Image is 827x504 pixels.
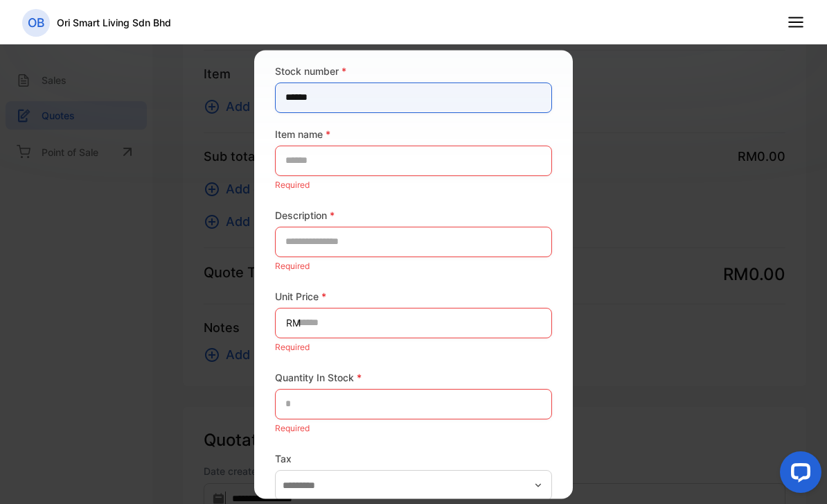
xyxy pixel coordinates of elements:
span: RM [286,316,301,331]
label: Tax [275,451,552,466]
p: Required [275,176,552,194]
p: Required [275,419,552,437]
label: Description [275,208,552,223]
p: Required [275,257,552,275]
iframe: LiveChat chat widget [769,446,827,504]
p: Required [275,338,552,356]
label: Stock number [275,64,552,78]
label: Item name [275,127,552,141]
p: OB [28,14,44,32]
p: Ori Smart Living Sdn Bhd [57,15,171,30]
label: Quantity In Stock [275,370,552,385]
label: Unit Price [275,289,552,304]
